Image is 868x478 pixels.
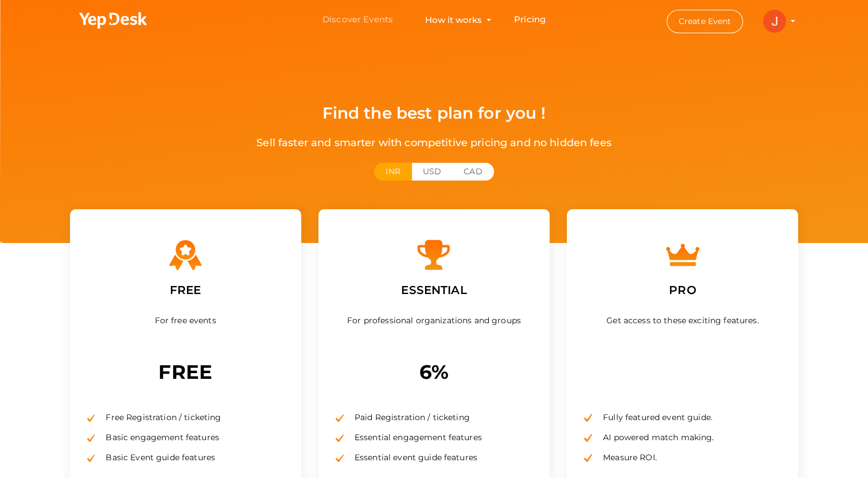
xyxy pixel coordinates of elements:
[594,412,713,422] span: Fully featured event guide.
[411,163,453,181] button: USD
[97,412,221,422] span: Free Registration / ticketing
[374,163,411,181] button: INR
[336,434,344,442] img: Success
[584,414,592,421] img: Success
[452,163,493,181] button: CAD
[87,311,284,356] div: For free events
[417,238,451,272] img: trophy.svg
[322,9,393,30] a: Discover Events
[87,455,95,462] img: Success
[660,272,704,308] label: PRO
[97,452,215,463] span: Basic Event guide features
[336,455,344,462] img: Success
[346,452,477,463] span: Essential event guide features
[667,10,744,33] button: Create Event
[97,432,219,442] span: Basic engagement features
[346,432,482,442] span: Essential engagement features
[87,356,284,387] p: FREE
[87,414,95,422] img: Success
[336,356,532,387] p: 6%
[514,9,546,30] a: Pricing
[422,9,485,30] button: How it works
[346,412,470,422] span: Paid Registration / ticketing
[594,452,657,463] span: Measure ROI.
[665,238,700,272] img: crown.svg
[594,432,714,442] span: AI powered match making.
[584,311,781,356] div: Get access to these exciting features.
[6,92,862,135] div: Find the best plan for you !
[584,434,592,441] img: Success
[336,414,344,422] img: Success
[763,10,786,33] img: ACg8ocJz2dptdXhi5JjPgQKxnQTrtjKV5mmiAyaP0QrIu51_o3gRG38=s100
[6,135,862,151] div: Sell faster and smarter with competitive pricing and no hidden fees
[87,434,95,442] img: Success
[336,311,532,356] div: For professional organizations and groups
[584,454,592,461] img: Success
[392,272,475,308] label: ESSENTIAL
[161,272,210,308] label: FREE
[168,238,203,272] img: Free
